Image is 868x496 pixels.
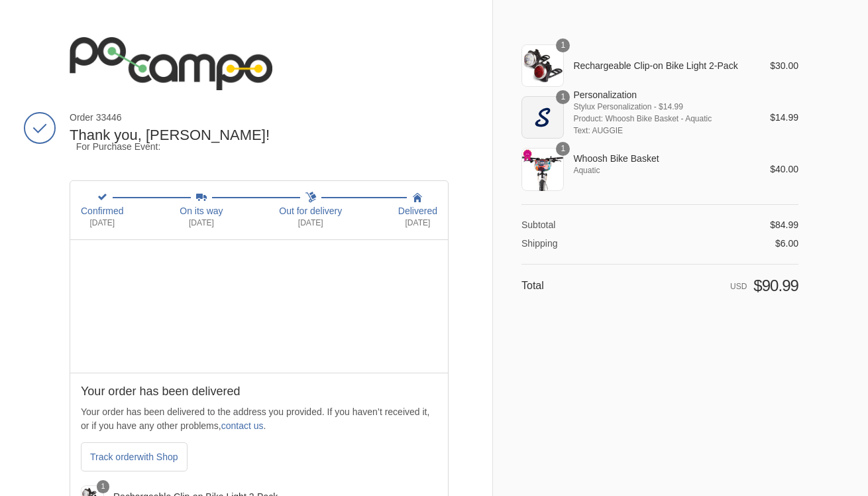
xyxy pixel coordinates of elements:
span: $90.99 [753,277,798,294]
th: Subtotal [521,219,606,231]
span: [DATE] [406,217,431,229]
span: Delivered [398,205,437,217]
span: Order 33446 [70,111,449,123]
span: $30.00 [770,60,798,71]
span: $84.99 [770,219,798,230]
iframe: Google map displaying pin point of shipping address: Charlottesville, Virginia [70,240,449,373]
span: Rechargeable Clip-on Bike Light 2-Pack [573,60,751,72]
span: USD [730,282,747,291]
span: $14.99 [770,112,798,123]
span: [DATE] [89,217,115,229]
span: with Shop [137,452,178,462]
button: Track orderwith Shop [81,442,188,471]
span: [DATE] [298,217,323,229]
img: Stylux Product Image [521,96,564,139]
span: Aquatic [573,164,751,176]
img: Po Campo [70,37,272,90]
span: 1 [97,480,109,493]
span: $40.00 [770,164,798,174]
span: 1 [556,142,570,156]
span: Track order [90,452,178,462]
span: Product: Whoosh Bike Basket - Aquatic [573,113,751,125]
img: Po Campo Whoosh Fabric Basket in Aquatic | color:aquatic; [521,148,564,190]
span: Stylux Personalization - $14.99 [573,101,751,113]
span: Whoosh Bike Basket [573,153,751,164]
img: track-sale-pixel [70,149,70,150]
span: Confirmed [81,205,124,217]
span: [DATE] [189,217,214,229]
h2: Your order has been delivered [81,384,437,399]
span: $6.00 [775,238,798,249]
div: Google map displaying pin point of shipping address: Charlottesville, Virginia [70,240,448,373]
p: Your order has been delivered to the address you provided. If you haven’t received it, or if you ... [81,405,437,433]
div: For Purchase Event: [70,141,449,153]
span: Total [521,280,544,291]
span: Personalization [573,89,751,101]
span: 1 [556,90,570,104]
span: Shipping [521,238,558,249]
h2: Thank you, [PERSON_NAME]! [70,126,449,145]
img: Rechargeable Clip-on Bike Light 2-Pack - Po Campo [521,44,564,87]
a: contact us [221,420,264,431]
span: On its way [180,205,223,217]
span: Text: AUGGIE [573,125,751,137]
span: 1 [556,38,570,52]
span: Out for delivery [279,205,342,217]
